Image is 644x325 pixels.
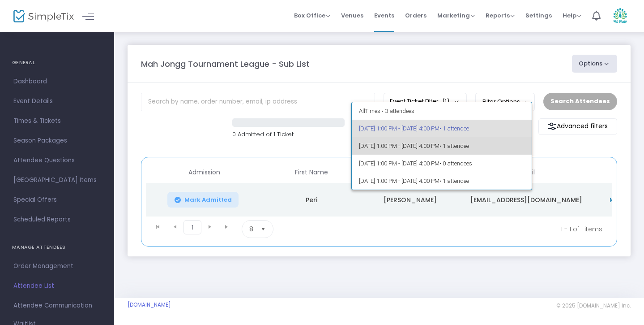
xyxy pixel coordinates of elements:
span: • 1 attendee [439,125,469,132]
span: • 1 attendee [439,143,469,149]
span: [DATE] 1:00 PM - [DATE] 4:00 PM [359,172,525,190]
span: • 1 attendee [439,178,469,184]
span: [DATE] 1:00 PM - [DATE] 4:00 PM [359,120,525,137]
span: All Times • 3 attendees [359,102,525,120]
span: • 0 attendees [439,160,472,167]
span: [DATE] 1:00 PM - [DATE] 4:00 PM [359,137,525,155]
span: [DATE] 1:00 PM - [DATE] 4:00 PM [359,155,525,172]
